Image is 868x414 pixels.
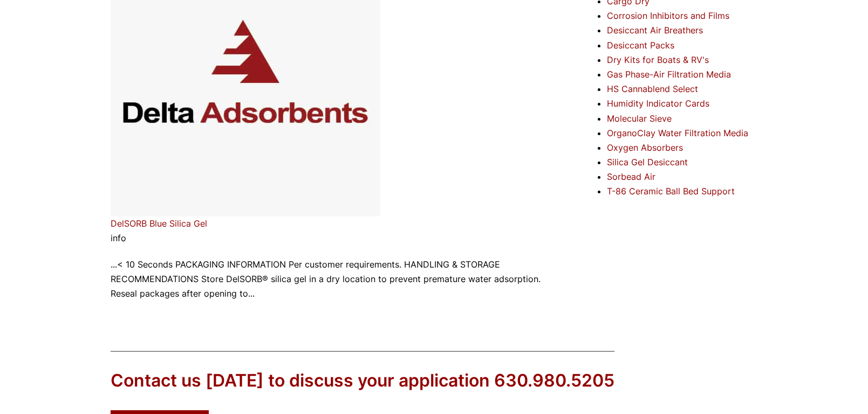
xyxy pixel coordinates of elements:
[607,113,672,124] a: Molecular Sieve
[111,218,207,229] a: DelSORB Blue Silica Gel
[607,25,703,36] a: Desiccant Air Breathers
[607,98,709,109] a: Humidity Indicator Cards
[607,69,731,80] a: Gas Phase-Air Filtration Media
[111,231,561,245] p: info
[607,54,709,65] a: Dry Kits for Boats & RV's
[607,171,655,182] a: Sorbead Air
[607,157,688,167] a: Silica Gel Desiccant
[607,40,674,51] a: Desiccant Packs
[607,83,698,94] a: HS Cannablend Select
[111,257,561,301] p: ...< 10 Seconds PACKAGING INFORMATION Per customer requirements. HANDLING & STORAGE RECOMMENDATIO...
[607,142,683,153] a: Oxygen Absorbers
[607,128,748,138] a: OrganoClay Water Filtration Media
[607,10,729,21] a: Corrosion Inhibitors and Films
[607,186,735,197] a: T-86 Ceramic Ball Bed Support
[111,369,614,393] div: Contact us [DATE] to discuss your application 630.980.5205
